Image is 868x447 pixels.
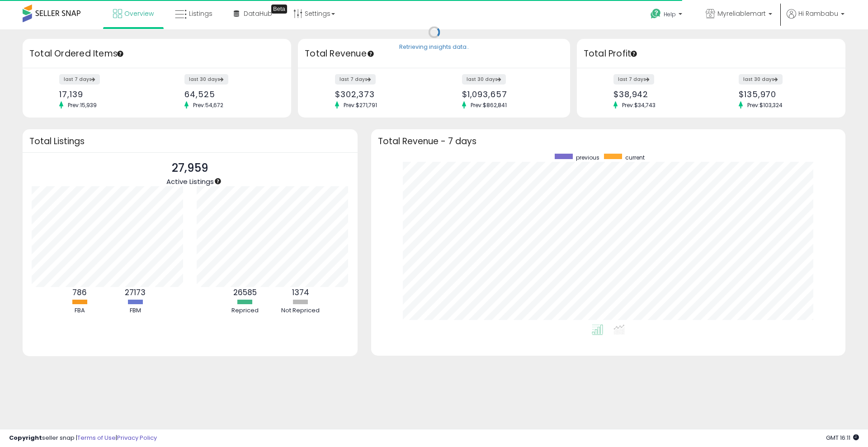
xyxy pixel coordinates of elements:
[59,89,150,99] div: 17,139
[335,74,376,85] label: last 7 days
[466,101,511,109] span: Prev: $862,841
[339,101,382,109] span: Prev: $271,791
[292,287,309,298] b: 1374
[618,101,660,109] span: Prev: $34,743
[613,89,704,99] div: $38,942
[798,9,838,18] span: Hi Rambabu
[116,50,124,58] div: Tooltip anchor
[233,287,257,298] b: 26585
[664,10,676,18] span: Help
[378,138,839,145] h3: Total Revenue - 7 days
[184,89,275,99] div: 64,525
[271,5,287,14] div: Tooltip anchor
[124,9,154,18] span: Overview
[72,287,87,298] b: 786
[52,306,107,315] div: FBA
[739,89,830,99] div: $135,970
[125,287,146,298] b: 27173
[584,47,839,60] h3: Total Profit
[184,74,228,85] label: last 30 days
[59,74,100,85] label: last 7 days
[462,89,554,99] div: $1,093,657
[367,50,375,58] div: Tooltip anchor
[29,138,351,145] h3: Total Listings
[335,89,427,99] div: $302,373
[739,74,783,85] label: last 30 days
[214,177,222,185] div: Tooltip anchor
[613,74,654,85] label: last 7 days
[643,1,691,29] a: Help
[189,9,212,18] span: Listings
[625,154,645,161] span: current
[166,160,214,177] p: 27,959
[650,8,661,19] i: Get Help
[29,47,284,60] h3: Total Ordered Items
[218,306,272,315] div: Repriced
[166,177,214,186] span: Active Listings
[787,9,844,29] a: Hi Rambabu
[189,101,228,109] span: Prev: 54,672
[462,74,506,85] label: last 30 days
[743,101,787,109] span: Prev: $103,324
[305,47,563,60] h3: Total Revenue
[630,50,638,58] div: Tooltip anchor
[108,306,162,315] div: FBM
[399,43,469,52] div: Retrieving insights data..
[244,9,272,18] span: DataHub
[717,9,766,18] span: Myreliablemart
[576,154,599,161] span: previous
[274,306,328,315] div: Not Repriced
[63,101,101,109] span: Prev: 15,939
